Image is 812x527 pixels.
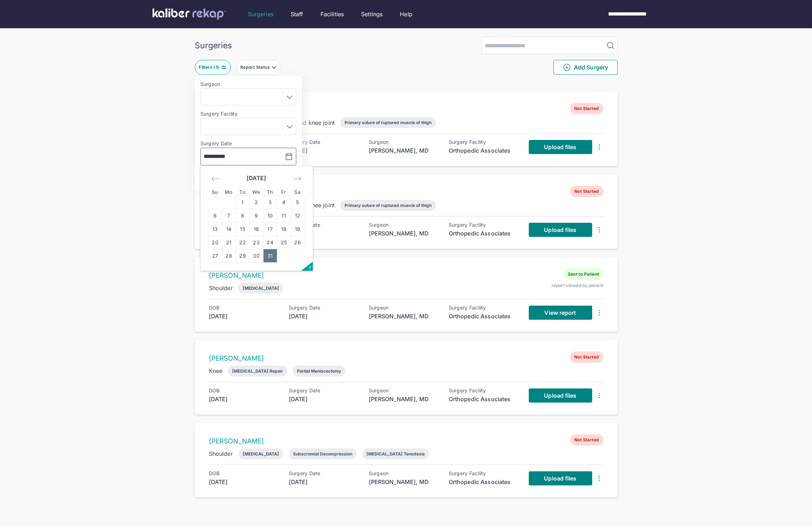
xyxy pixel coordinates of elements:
[209,437,264,445] a: [PERSON_NAME]
[277,209,291,222] td: Friday, July 11, 2025
[289,395,359,403] div: [DATE]
[195,60,231,75] button: Filters (1)
[291,222,304,236] td: Saturday, July 19, 2025
[209,305,279,311] div: DOB
[369,312,439,320] div: [PERSON_NAME], MD
[345,203,432,208] div: Primary suture of ruptured muscle of thigh
[243,286,279,291] div: [MEDICAL_DATA]
[263,196,277,209] td: Thursday, July 3, 2025
[291,196,304,209] td: Saturday, July 5, 2025
[529,223,592,237] a: Upload files
[449,395,519,403] div: Orthopedic Associates
[247,174,266,182] strong: [DATE]
[236,209,249,222] td: Tuesday, July 8, 2025
[199,65,221,70] div: Filters ( 1 )
[236,222,249,236] td: Tuesday, July 15, 2025
[321,10,344,18] a: Facilities
[209,395,279,403] div: [DATE]
[309,265,311,271] span: ?
[252,189,260,195] small: We
[449,478,519,486] div: Orthopedic Associates
[222,249,236,263] td: Monday, July 28, 2025
[595,474,603,483] img: DotsThreeVertical.31cb0eda.svg
[200,81,296,87] label: Surgeon
[529,388,592,403] a: Upload files
[361,10,383,18] a: Settings
[606,41,615,50] img: MagnifyingGlass.1dc66aab.svg
[551,283,603,288] div: report viewed by patient
[239,189,246,195] small: Tu
[281,189,286,195] small: Fr
[222,236,236,249] td: Monday, July 21, 2025
[544,143,576,151] span: Upload files
[271,65,277,70] img: filter-caret-down-grey.b3560631.svg
[449,312,519,320] div: Orthopedic Associates
[236,236,249,249] td: Tuesday, July 22, 2025
[263,222,277,236] td: Thursday, July 17, 2025
[595,143,603,151] img: DotsThreeVertical.31cb0eda.svg
[563,63,608,72] span: Add Surgery
[544,392,576,399] span: Upload files
[366,451,425,456] div: [MEDICAL_DATA] Tenodesis
[289,471,359,476] div: Surgery Date
[243,451,279,456] div: [MEDICAL_DATA]
[570,434,603,446] span: Not Started
[449,222,519,228] div: Surgery Facility
[291,10,303,18] a: Staff
[200,141,296,146] label: Surgery Date
[301,262,313,271] button: Open the keyboard shortcuts panel.
[369,471,439,476] div: Surgeon
[208,236,222,249] td: Sunday, July 20, 2025
[293,451,352,456] div: Subacromial Decompression
[209,354,264,362] a: [PERSON_NAME]
[289,222,359,228] div: Surgery Date
[369,305,439,311] div: Surgeon
[291,236,304,249] td: Saturday, July 26, 2025
[289,229,359,238] div: [DATE]
[263,209,277,222] td: Thursday, July 10, 2025
[249,222,263,236] td: Wednesday, July 16, 2025
[200,111,296,117] label: Surgery Facility
[222,209,236,222] td: Monday, July 7, 2025
[563,63,571,72] img: PlusCircleGreen.5fd88d77.svg
[449,139,519,145] div: Surgery Facility
[289,146,359,155] div: [DATE]
[209,271,264,280] a: [PERSON_NAME]
[544,309,576,316] span: View report
[232,368,283,374] div: [MEDICAL_DATA] Repair
[208,222,222,236] td: Sunday, July 13, 2025
[240,65,271,70] div: Report Status
[289,305,359,311] div: Surgery Date
[289,139,359,145] div: Surgery Date
[249,196,263,209] td: Wednesday, July 2, 2025
[297,368,341,374] div: Partial Meniscectomy
[248,10,273,18] a: Surgeries
[236,196,249,209] td: Tuesday, July 1, 2025
[277,236,291,249] td: Friday, July 25, 2025
[236,249,249,263] td: Tuesday, July 29, 2025
[553,60,618,75] button: Add Surgery
[400,10,413,18] a: Help
[369,478,439,486] div: [PERSON_NAME], MD
[449,229,519,238] div: Orthopedic Associates
[564,269,603,280] span: Sent to Patient
[209,367,223,375] div: Knee
[236,60,281,75] button: Report Status
[209,284,233,292] div: Shoulder
[209,449,233,458] div: Shoulder
[595,308,603,317] img: DotsThreeVertical.31cb0eda.svg
[529,140,592,154] a: Upload files
[208,209,222,222] td: Sunday, July 6, 2025
[369,229,439,238] div: [PERSON_NAME], MD
[449,388,519,393] div: Surgery Facility
[153,8,226,20] img: kaliber labs logo
[369,395,439,403] div: [PERSON_NAME], MD
[209,388,279,393] div: DOB
[570,103,603,114] span: Not Started
[369,139,439,145] div: Surgeon
[449,471,519,476] div: Surgery Facility
[277,222,291,236] td: Friday, July 18, 2025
